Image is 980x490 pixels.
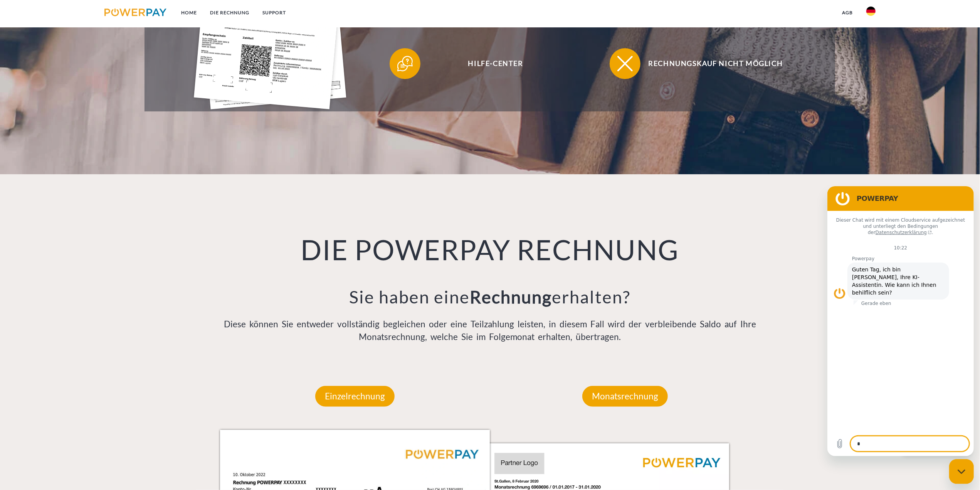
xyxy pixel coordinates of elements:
[621,48,810,79] span: Rechnungskauf nicht möglich
[395,54,415,73] img: qb_help.svg
[610,48,810,79] button: Rechnungskauf nicht möglich
[836,6,860,20] a: agb
[256,6,292,20] a: SUPPORT
[220,286,760,308] h3: Sie haben eine erhalten?
[175,6,203,20] a: Home
[866,7,876,16] img: de
[220,318,760,344] p: Diese können Sie entweder vollständig begleichen oder eine Teilzahlung leisten, in diesem Fall wi...
[104,8,166,16] img: logo-powerpay.svg
[582,386,668,407] p: Monatsrechnung
[220,232,760,267] h1: DIE POWERPAY RECHNUNG
[949,459,974,484] iframe: Schaltfläche zum Öffnen des Messaging-Fensters; Konversation läuft
[470,286,552,307] b: Rechnung
[401,48,590,79] span: Hilfe-Center
[203,6,256,20] a: DIE RECHNUNG
[615,54,635,73] img: qb_close.svg
[390,48,590,79] button: Hilfe-Center
[827,186,974,456] iframe: Messaging-Fenster
[315,386,395,407] p: Einzelrechnung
